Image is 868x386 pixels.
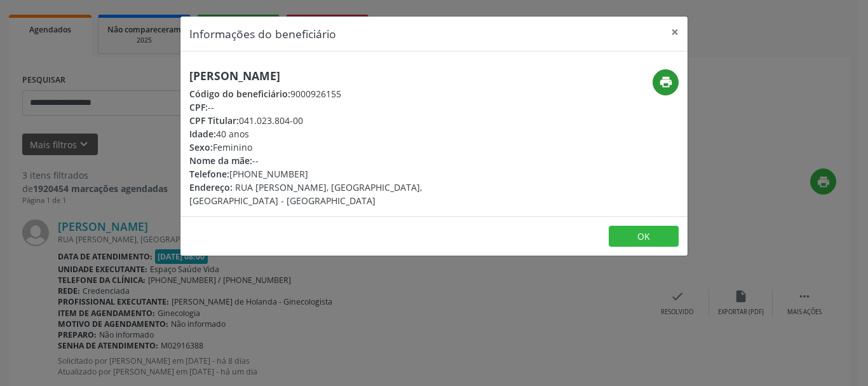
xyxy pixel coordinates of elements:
[609,226,679,247] button: OK
[653,69,679,95] button: print
[189,127,510,141] div: 40 anos
[189,154,510,167] div: --
[189,181,233,193] span: Endereço:
[189,69,510,83] h5: [PERSON_NAME]
[189,167,510,181] div: [PHONE_NUMBER]
[189,87,510,100] div: 9000926155
[189,25,336,42] h5: Informações do beneficiário
[189,141,213,153] span: Sexo:
[189,128,216,140] span: Idade:
[189,114,239,127] span: CPF Titular:
[659,75,673,89] i: print
[189,168,229,180] span: Telefone:
[189,141,510,154] div: Feminino
[189,114,510,127] div: 041.023.804-00
[189,155,252,167] span: Nome da mãe:
[189,181,422,207] span: RUA [PERSON_NAME], [GEOGRAPHIC_DATA], [GEOGRAPHIC_DATA] - [GEOGRAPHIC_DATA]
[662,17,688,48] button: Close
[189,88,290,100] span: Código do beneficiário:
[189,100,510,114] div: --
[189,101,208,113] span: CPF:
